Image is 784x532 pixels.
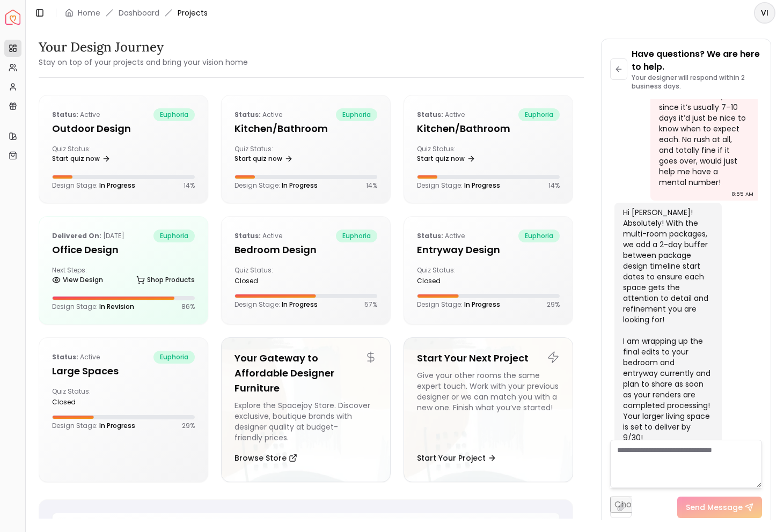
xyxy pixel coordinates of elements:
[235,151,293,166] a: Start quiz now
[518,230,560,242] span: euphoria
[623,207,711,443] div: Hi [PERSON_NAME]! Absolutely! With the multi-room packages, we add a 2-day buffer between package...
[417,231,443,240] b: Status:
[364,300,377,309] p: 57 %
[235,181,318,190] p: Design Stage:
[52,230,124,242] p: [DATE]
[52,398,119,407] div: closed
[52,352,78,361] b: Status:
[235,266,302,285] div: Quiz Status:
[404,337,573,482] a: Start Your Next ProjectGive your other rooms the same expert touch. Work with your previous desig...
[52,242,195,257] h5: Office design
[754,2,775,24] button: VI
[755,3,774,23] span: VI
[65,8,208,18] nav: breadcrumb
[52,110,78,119] b: Status:
[659,16,747,188] div: Hello! Is there any chance you could share rough timelines for the Bedroom, Large Space, and Entr...
[181,302,195,311] p: 86 %
[417,145,484,166] div: Quiz Status:
[235,400,377,443] div: Explore the Spacejoy Store. Discover exclusive, boutique brands with designer quality at budget-f...
[52,302,134,311] p: Design Stage:
[221,337,391,482] a: Your Gateway to Affordable Designer FurnitureExplore the Spacejoy Store. Discover exclusive, bout...
[417,242,560,257] h5: entryway design
[632,48,762,73] p: Have questions? We are here to help.
[99,302,134,311] span: In Revision
[235,145,302,166] div: Quiz Status:
[39,57,248,68] small: Stay on top of your projects and bring your vision home
[5,10,20,25] img: Spacejoy Logo
[235,231,261,240] b: Status:
[153,108,195,121] span: euphoria
[417,230,465,242] p: active
[182,422,195,430] p: 29 %
[52,145,119,166] div: Quiz Status:
[235,108,282,121] p: active
[119,8,159,18] a: Dashboard
[235,242,377,257] h5: Bedroom design
[336,108,377,121] span: euphoria
[417,351,560,366] h5: Start Your Next Project
[52,387,119,407] div: Quiz Status:
[39,39,248,56] h3: Your Design Journey
[417,447,496,469] button: Start Your Project
[52,422,135,430] p: Design Stage:
[5,10,20,25] a: Spacejoy
[153,230,195,242] span: euphoria
[417,108,465,121] p: active
[282,181,318,190] span: In Progress
[417,370,560,443] div: Give your other rooms the same expert touch. Work with your previous designer or we can match you...
[518,108,560,121] span: euphoria
[235,447,297,469] button: Browse Store
[235,277,302,285] div: closed
[52,266,195,287] div: Next Steps:
[632,73,762,91] p: Your designer will respond within 2 business days.
[417,121,560,136] h5: Kitchen/Bathroom
[235,230,282,242] p: active
[417,300,500,309] p: Design Stage:
[99,181,135,190] span: In Progress
[417,151,475,166] a: Start quiz now
[184,181,195,190] p: 14 %
[547,300,560,309] p: 29 %
[235,351,377,396] h5: Your Gateway to Affordable Designer Furniture
[282,300,318,309] span: In Progress
[52,272,103,287] a: View Design
[153,351,195,364] span: euphoria
[235,110,261,119] b: Status:
[417,266,484,285] div: Quiz Status:
[417,110,443,119] b: Status:
[52,181,135,190] p: Design Stage:
[52,121,195,136] h5: Outdoor design
[52,351,100,364] p: active
[464,181,500,190] span: In Progress
[78,8,100,18] a: Home
[417,277,484,285] div: closed
[136,272,195,287] a: Shop Products
[52,108,100,121] p: active
[178,8,208,18] span: Projects
[336,230,377,242] span: euphoria
[548,181,560,190] p: 14 %
[366,181,377,190] p: 14 %
[235,121,377,136] h5: Kitchen/Bathroom
[52,151,111,166] a: Start quiz now
[235,300,318,309] p: Design Stage:
[417,181,500,190] p: Design Stage:
[52,364,195,379] h5: Large Spaces
[731,189,753,199] div: 8:55 AM
[99,421,135,430] span: In Progress
[464,300,500,309] span: In Progress
[52,231,101,240] b: Delivered on:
